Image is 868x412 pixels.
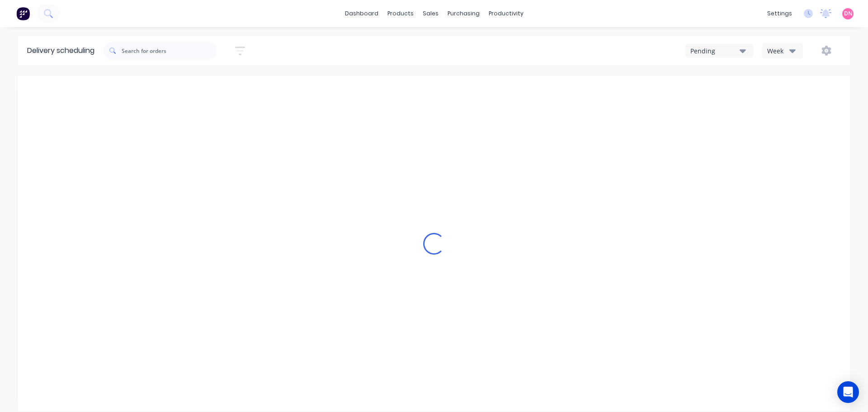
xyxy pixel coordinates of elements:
img: Factory [16,7,30,20]
div: Open Intercom Messenger [837,381,859,403]
div: Pending [690,46,740,56]
div: Week [767,46,793,56]
input: Search for orders [122,42,217,60]
div: purchasing [443,7,484,20]
span: DN [844,9,852,18]
div: sales [418,7,443,20]
a: dashboard [340,7,383,20]
div: products [383,7,418,20]
button: Week [762,43,803,59]
div: settings [763,7,797,20]
div: productivity [484,7,528,20]
div: Delivery scheduling [18,36,104,65]
button: Pending [685,44,753,57]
